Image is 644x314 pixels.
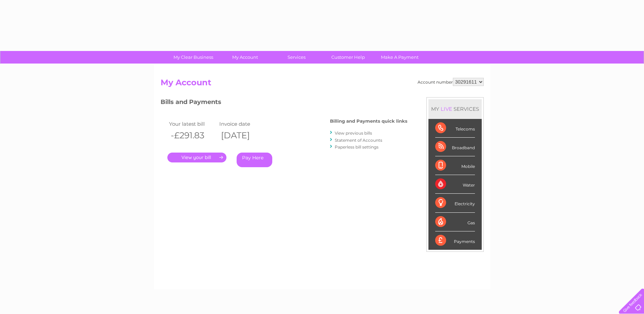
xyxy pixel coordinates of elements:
[237,153,272,167] a: Pay Here
[372,51,428,64] a: Make A Payment
[167,128,218,142] th: -£291.83
[161,78,484,91] h2: My Account
[435,231,475,250] div: Payments
[161,97,407,109] h3: Bills and Payments
[217,51,273,64] a: My Account
[435,213,475,231] div: Gas
[435,175,475,194] div: Water
[335,130,372,136] a: View previous bills
[167,119,218,128] td: Your latest bill
[428,99,482,119] div: MY SERVICES
[320,51,376,64] a: Customer Help
[335,138,382,143] a: Statement of Accounts
[435,194,475,212] div: Electricity
[269,51,325,64] a: Services
[165,51,221,64] a: My Clear Business
[418,78,484,86] div: Account number
[435,119,475,138] div: Telecoms
[330,119,407,124] h4: Billing and Payments quick links
[167,153,226,162] a: .
[218,128,268,142] th: [DATE]
[439,106,454,112] div: LIVE
[335,144,379,150] a: Paperless bill settings
[435,138,475,156] div: Broadband
[435,156,475,175] div: Mobile
[218,119,268,128] td: Invoice date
